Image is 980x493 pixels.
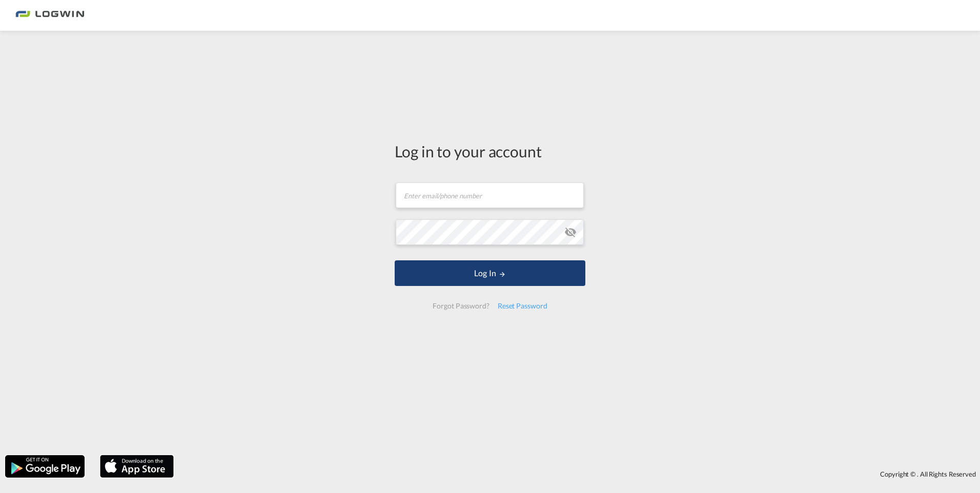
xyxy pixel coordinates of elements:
div: Log in to your account [395,140,585,162]
img: bc73a0e0d8c111efacd525e4c8ad7d32.png [15,4,85,27]
img: google.png [4,454,86,479]
button: LOGIN [395,260,585,286]
input: Enter email/phone number [396,182,584,208]
img: apple.png [99,454,175,479]
div: Reset Password [494,297,552,315]
md-icon: icon-eye-off [564,226,577,238]
div: Copyright © . All Rights Reserved [179,465,980,483]
div: Forgot Password? [428,297,493,315]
